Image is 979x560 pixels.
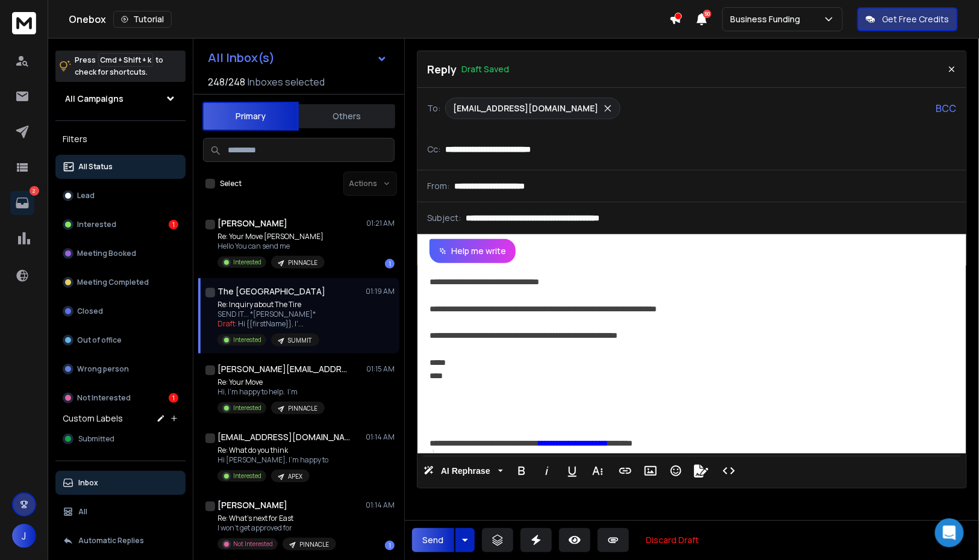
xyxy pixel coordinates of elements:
button: More Text [586,459,609,483]
span: Draft: [217,319,237,329]
h1: The [GEOGRAPHIC_DATA] [217,285,325,297]
h1: All Campaigns [65,93,124,105]
button: Wrong person [55,357,186,381]
span: AI Rephrase [439,466,493,476]
div: 1 [385,541,395,550]
button: AI Rephrase [421,459,505,483]
span: Cmd + Shift + k [98,53,153,67]
p: Reply [427,61,457,78]
p: Out of office [77,335,122,345]
p: Hi [PERSON_NAME], I'm happy to [217,455,328,465]
button: Interested1 [55,213,186,237]
p: APEX [288,472,302,481]
p: Interested [233,403,261,412]
button: Inbox [55,471,186,495]
p: Draft Saved [461,63,509,75]
p: 01:21 AM [366,219,395,228]
label: Select [220,179,242,188]
p: Re: What’s next for East [217,514,336,523]
p: Re: Your Move [PERSON_NAME] [217,232,325,241]
p: Subject: [427,212,461,224]
button: Not Interested1 [55,386,186,410]
span: 50 [703,10,712,18]
p: To: [427,102,440,114]
button: All Status [55,155,186,179]
p: PINNACLE [299,540,329,549]
p: 01:14 AM [366,500,395,510]
button: Meeting Booked [55,241,186,266]
button: All Campaigns [55,87,186,111]
button: Insert Link (⌘K) [614,459,637,483]
button: Submitted [55,427,186,451]
span: 248 / 248 [208,75,245,89]
p: 01:15 AM [366,364,395,374]
p: From: [427,180,449,192]
p: Interested [233,258,261,267]
div: 1 [169,393,178,403]
span: Submitted [78,434,114,444]
h3: Filters [55,131,186,148]
button: Meeting Completed [55,270,186,294]
button: Primary [202,102,299,131]
button: Italic (⌘I) [536,459,558,483]
button: Get Free Credits [857,7,958,31]
div: Onebox [69,11,669,28]
p: Re: Your Move [217,378,325,387]
button: Code View [718,459,740,483]
button: Help me write [430,239,516,263]
p: Business Funding [730,13,805,25]
button: Out of office [55,328,186,352]
button: Closed [55,299,186,323]
p: 01:14 AM [366,432,395,442]
button: Emoticons [665,459,687,483]
button: Send [412,528,454,552]
p: Hi, I'm happy to help. I'm [217,387,325,397]
h1: [PERSON_NAME] [217,217,287,229]
p: 2 [30,186,39,196]
button: Discard Draft [636,528,708,552]
p: SUMMIT [288,336,312,345]
div: Open Intercom Messenger [935,518,964,547]
p: All [78,507,87,517]
button: Lead [55,184,186,208]
p: Re: What do you think [217,446,328,455]
a: 2 [10,191,34,215]
h1: [PERSON_NAME][EMAIL_ADDRESS][DOMAIN_NAME][DOMAIN_NAME] [217,363,350,375]
p: Interested [233,471,261,481]
p: [EMAIL_ADDRESS][DOMAIN_NAME] [453,102,598,114]
p: I won’t get approved for [217,523,336,533]
span: Hi {{firstName}}, I' ... [238,319,304,329]
p: 01:19 AM [366,287,395,296]
p: BCC [936,101,957,116]
h1: [PERSON_NAME] [217,499,287,511]
p: Meeting Completed [77,278,149,287]
button: J [12,524,36,548]
p: Interested [77,220,116,229]
p: Automatic Replies [78,536,144,546]
p: Get Free Credits [883,13,949,25]
button: Insert Image (⌘P) [639,459,662,483]
button: Automatic Replies [55,529,186,553]
p: Cc: [427,143,440,155]
p: Interested [233,335,261,344]
p: SEND IT... *[PERSON_NAME]* [217,310,319,319]
button: All Inbox(s) [198,46,397,70]
p: Not Interested [233,540,273,549]
p: PINNACLE [288,258,317,267]
div: 1 [385,259,395,269]
div: 1 [169,220,178,229]
p: Meeting Booked [77,249,136,258]
button: Others [299,103,395,129]
h3: Custom Labels [63,412,123,425]
h1: All Inbox(s) [208,52,275,64]
p: All Status [78,162,113,172]
p: Inbox [78,478,98,488]
button: Tutorial [113,11,172,28]
p: Not Interested [77,393,131,403]
p: Press to check for shortcuts. [75,54,163,78]
h3: Inboxes selected [248,75,325,89]
p: Wrong person [77,364,129,374]
button: Underline (⌘U) [561,459,584,483]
